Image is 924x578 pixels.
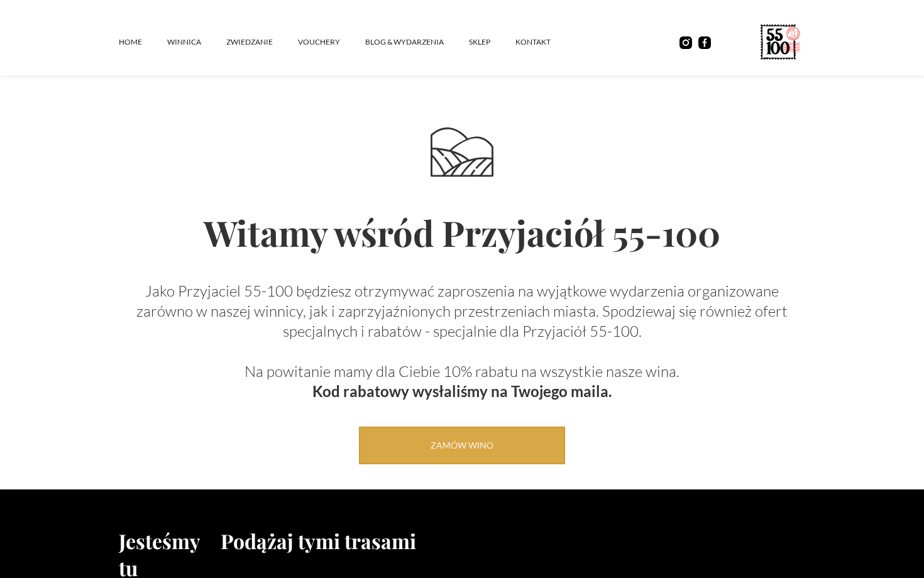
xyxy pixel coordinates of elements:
a: Zamów wino [359,427,565,464]
a: winnica [167,23,226,61]
a: Home [119,23,167,61]
p: Jako Przyjaciel 55-100 będziesz otrzymywać zaproszenia na wyjątkowe wydarzenia organizowane zarów... [119,281,805,401]
strong: Kod rabatowy wysłaliśmy na Twojego maila. [312,382,612,400]
h1: Witamy wśród Przyjaciół 55-100 [119,209,805,256]
a: ZWIEDZANIE [226,23,298,61]
a: SKLEP [469,23,515,61]
a: vouchery [298,23,365,61]
h2: Podążaj tymi trasami [221,527,805,554]
a: kontakt [515,23,576,61]
a: Blog & Wydarzenia [365,23,469,61]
